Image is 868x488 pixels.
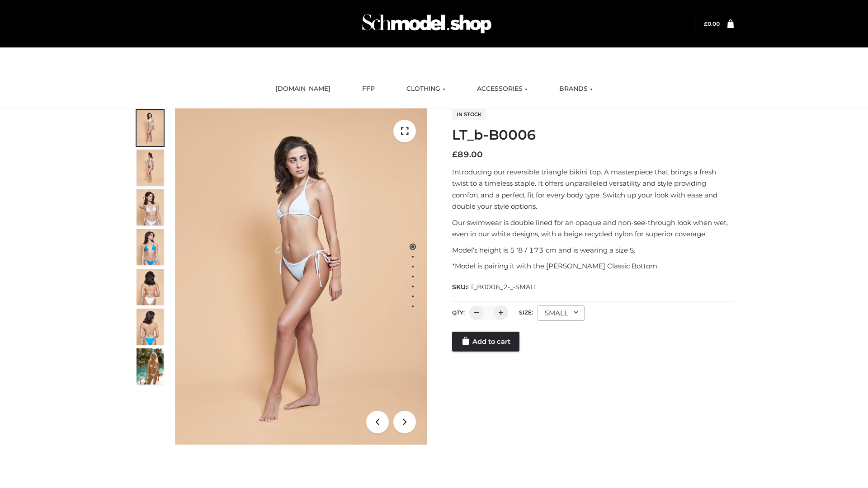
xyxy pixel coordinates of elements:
img: ArielClassicBikiniTop_CloudNine_AzureSky_OW114ECO_8-scaled.jpg [137,309,164,345]
p: Introducing our reversible triangle bikini top. A masterpiece that brings a fresh twist to a time... [452,166,734,212]
span: In stock [452,109,486,120]
p: *Model is pairing it with the [PERSON_NAME] Classic Bottom [452,260,734,272]
p: Model’s height is 5 ‘8 / 173 cm and is wearing a size S. [452,244,734,256]
a: Add to cart [452,332,519,352]
bdi: 0.00 [704,20,720,27]
label: Size: [519,309,533,316]
a: [DOMAIN_NAME] [269,79,337,99]
a: ACCESSORIES [470,79,534,99]
a: FFP [355,79,382,99]
img: ArielClassicBikiniTop_CloudNine_AzureSky_OW114ECO_4-scaled.jpg [137,229,164,265]
img: ArielClassicBikiniTop_CloudNine_AzureSky_OW114ECO_7-scaled.jpg [137,269,164,305]
img: ArielClassicBikiniTop_CloudNine_AzureSky_OW114ECO_2-scaled.jpg [137,150,164,186]
span: SKU: [452,282,538,292]
img: ArielClassicBikiniTop_CloudNine_AzureSky_OW114ECO_1 [175,108,427,445]
a: £0.00 [704,20,720,27]
p: Our swimwear is double lined for an opaque and non-see-through look when wet, even in our white d... [452,217,734,240]
div: SMALL [538,305,585,321]
span: £ [704,20,708,27]
span: LT_B0006_2-_-SMALL [467,283,538,291]
span: £ [452,150,458,160]
label: QTY: [452,309,465,316]
img: Arieltop_CloudNine_AzureSky2.jpg [137,348,164,385]
a: BRANDS [552,79,599,99]
img: ArielClassicBikiniTop_CloudNine_AzureSky_OW114ECO_3-scaled.jpg [137,189,164,225]
img: ArielClassicBikiniTop_CloudNine_AzureSky_OW114ECO_1-scaled.jpg [137,110,164,146]
img: Schmodel Admin 964 [359,6,495,42]
h1: LT_b-B0006 [452,127,734,143]
bdi: 89.00 [452,150,483,160]
a: CLOTHING [400,79,452,99]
